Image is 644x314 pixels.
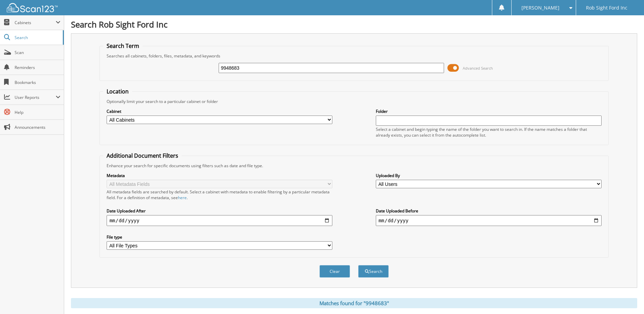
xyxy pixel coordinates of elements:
[15,50,60,55] span: Scan
[15,20,56,25] span: Cabinets
[376,208,602,214] label: Date Uploaded Before
[71,19,637,30] h1: Search Rob Sight Ford Inc
[103,163,605,169] div: Enhance your search for specific documents using filters such as date and file type.
[319,265,350,278] button: Clear
[376,126,602,138] div: Select a cabinet and begin typing the name of the folder you want to search in. If the name match...
[103,152,182,159] legend: Additional Document Filters
[15,80,60,85] span: Bookmarks
[376,215,602,226] input: end
[15,109,60,115] span: Help
[107,215,332,226] input: start
[376,173,602,178] label: Uploaded By
[463,66,493,71] span: Advanced Search
[107,108,332,114] label: Cabinet
[15,35,59,40] span: Search
[103,88,132,95] legend: Location
[15,65,60,70] span: Reminders
[358,265,389,278] button: Search
[103,42,143,50] legend: Search Term
[103,53,605,59] div: Searches all cabinets, folders, files, metadata, and keywords
[107,173,332,178] label: Metadata
[586,6,627,10] span: Rob Sight Ford Inc
[7,3,58,12] img: scan123-logo-white.svg
[521,6,559,10] span: [PERSON_NAME]
[107,234,332,240] label: File type
[103,99,605,104] div: Optionally limit your search to a particular cabinet or folder
[107,208,332,214] label: Date Uploaded After
[107,189,332,200] div: All metadata fields are searched by default. Select a cabinet with metadata to enable filtering b...
[15,124,60,130] span: Announcements
[15,94,56,100] span: User Reports
[376,108,602,114] label: Folder
[71,298,637,308] div: Matches found for "9948683"
[178,195,187,200] a: here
